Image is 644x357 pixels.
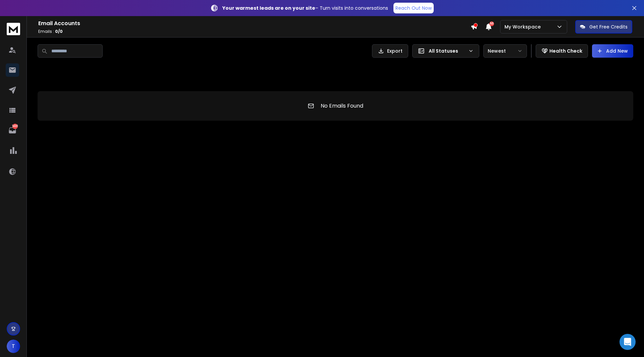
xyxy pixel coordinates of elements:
p: – Turn visits into conversations [222,5,388,11]
a: Reach Out Now [393,3,434,13]
a: 1430 [6,124,19,137]
button: Export [372,44,408,58]
p: My Workspace [504,23,543,30]
p: Get Free Credits [589,23,628,30]
button: T [7,340,20,353]
p: Emails : [38,29,471,34]
button: Health Check [536,44,588,58]
p: Health Check [549,48,582,54]
button: Get Free Credits [575,20,632,34]
p: Reach Out Now [395,5,432,11]
span: 50 [489,21,494,26]
strong: Your warmest leads are on your site [222,5,315,11]
img: logo [7,23,20,35]
span: 0 / 0 [55,28,63,34]
button: Newest [483,44,527,58]
button: Add New [592,44,633,58]
h1: Email Accounts [38,19,471,27]
p: All Statuses [429,48,466,54]
p: 1430 [12,124,18,129]
div: Open Intercom Messenger [620,334,636,350]
p: No Emails Found [321,102,363,110]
